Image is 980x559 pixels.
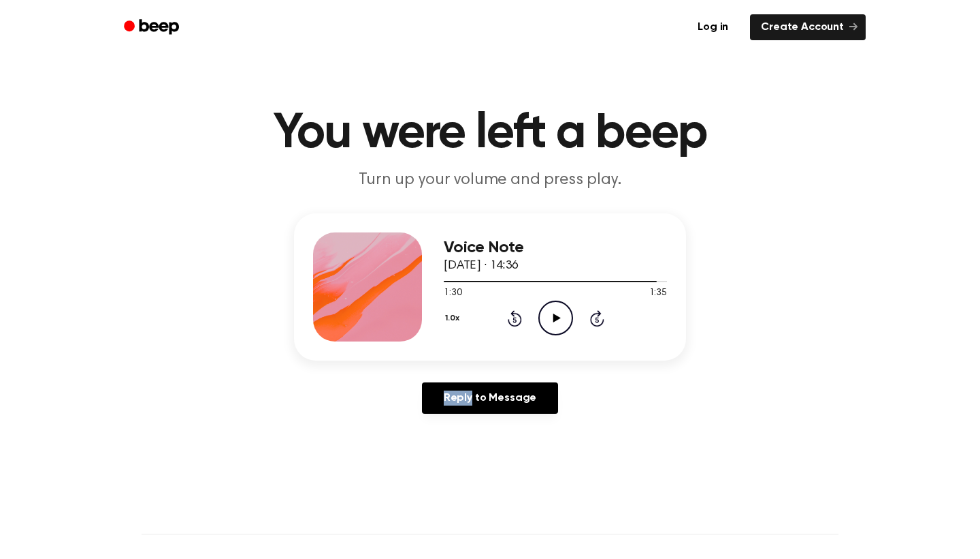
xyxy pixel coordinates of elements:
a: Reply to Message [422,382,558,414]
p: Turn up your volume and press play. [229,169,751,192]
a: Log in [684,12,742,43]
h3: Voice Note [444,239,667,257]
h1: You were left a beep [142,109,838,158]
button: 1.0x [444,307,464,330]
a: Create Account [750,14,866,40]
span: [DATE] · 14:36 [444,260,519,272]
a: Beep [114,14,191,41]
span: 1:35 [649,286,667,301]
span: 1:30 [444,286,461,301]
